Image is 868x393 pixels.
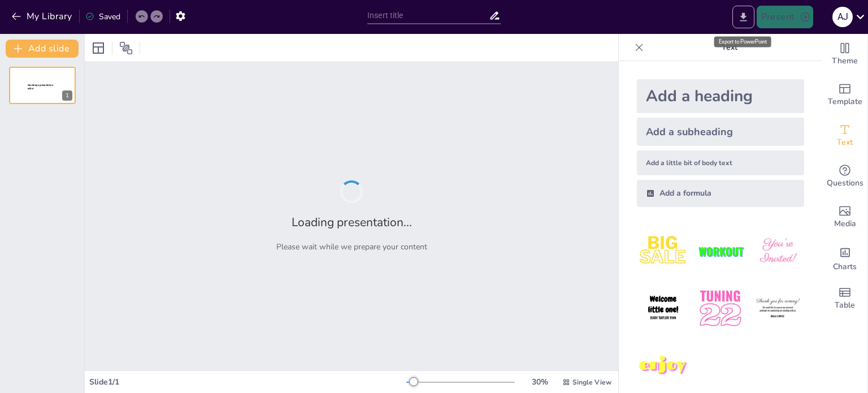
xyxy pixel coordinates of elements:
button: A J [832,6,853,28]
p: Please wait while we prepare your content [276,241,427,252]
span: Media [834,218,856,230]
span: Text [837,136,853,149]
span: Questions [827,177,863,189]
div: Add ready made slides [822,75,867,115]
span: Charts [833,261,857,273]
div: 1 [62,90,72,101]
img: 3.jpeg [752,225,804,278]
div: A J [832,7,853,27]
div: Slide 1 / 1 [89,377,406,387]
img: 7.jpeg [637,340,689,392]
span: Table [835,299,855,312]
span: Position [119,41,133,55]
div: Change the overall theme [822,34,867,75]
img: 5.jpeg [694,282,747,335]
div: 30 % [526,377,553,387]
div: Add a little bit of body text [637,150,804,175]
span: Theme [832,55,858,67]
div: Add charts and graphs [822,237,867,278]
div: Get real-time input from your audience [822,156,867,197]
span: Single View [572,378,611,387]
h2: Loading presentation... [292,214,412,230]
div: Add a heading [637,79,804,113]
div: 1 [9,67,76,104]
button: My Library [8,7,77,25]
button: Export to PowerPoint [732,6,754,28]
div: Export to PowerPoint [714,36,771,47]
div: Add images, graphics, shapes or video [822,197,867,237]
div: Saved [85,11,120,22]
input: Insert title [367,7,489,24]
img: 2.jpeg [694,225,747,278]
button: Present [757,6,813,28]
div: Add a formula [637,180,804,207]
div: Add a table [822,278,867,319]
p: Text [648,34,811,61]
span: Sendsteps presentation editor [28,84,53,90]
img: 4.jpeg [637,282,689,335]
div: Add a subheading [637,118,804,146]
div: Add text boxes [822,115,867,156]
img: 1.jpeg [637,225,689,278]
div: Layout [89,39,107,57]
button: Add slide [6,40,79,58]
img: 6.jpeg [752,282,804,335]
span: Template [828,96,862,108]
